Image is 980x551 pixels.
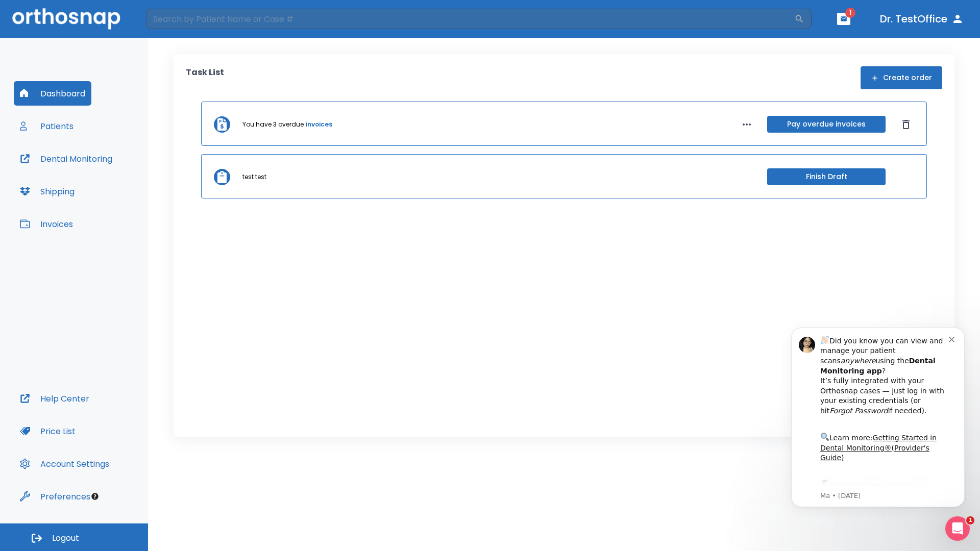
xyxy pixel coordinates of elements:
[945,516,970,541] iframe: Intercom live chat
[12,8,120,29] img: Orthosnap
[767,116,886,133] button: Pay overdue invoices
[52,533,79,544] span: Logout
[242,172,266,182] p: test test
[966,516,974,524] span: 1
[776,315,980,546] iframe: Intercom notifications message
[876,10,968,28] button: Dr. TestOffice
[845,8,855,18] span: 1
[767,168,886,185] button: Finish Draft
[861,66,942,89] button: Create order
[14,114,80,138] button: Patients
[90,492,100,501] div: Tooltip anchor
[14,452,115,476] button: Account Settings
[898,116,914,133] button: Dismiss
[14,212,79,236] button: Invoices
[186,66,224,89] p: Task List
[14,81,91,106] button: Dashboard
[14,484,96,509] button: Preferences
[242,120,304,129] p: You have 3 overdue
[14,386,95,411] button: Help Center
[146,9,794,29] input: Search by Patient Name or Case #
[14,179,81,204] button: Shipping
[14,419,82,443] button: Price List
[14,146,118,171] button: Dental Monitoring
[306,120,332,129] a: invoices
